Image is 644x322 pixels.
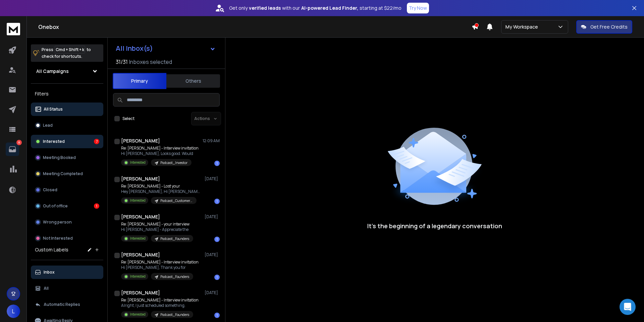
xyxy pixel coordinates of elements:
button: Interested7 [31,135,103,148]
a: 8 [6,143,19,156]
img: logo [7,23,20,35]
div: 7 [94,139,99,144]
p: Closed [43,187,57,193]
p: Re: [PERSON_NAME] - Interview invitation [121,297,199,303]
p: Automatic Replies [44,302,80,307]
p: Interested [130,198,146,203]
p: Press to check for shortcuts. [42,46,91,60]
button: All Inbox(s) [110,42,221,55]
button: All Status [31,103,103,116]
p: [DATE] [205,252,220,257]
button: All Campaigns [31,65,103,78]
h1: [PERSON_NAME] [121,213,160,220]
p: Re: [PERSON_NAME] - Lost your [121,184,202,189]
button: Get Free Credits [576,20,632,34]
p: 8 [16,140,22,145]
div: 1 [214,237,220,242]
h3: Custom Labels [35,246,68,253]
p: Hey [PERSON_NAME], Hi [PERSON_NAME], I [121,189,202,194]
p: [DATE] [205,176,220,182]
button: Inbox [31,266,103,279]
p: [DATE] [205,214,220,219]
h1: [PERSON_NAME] [121,251,160,258]
p: Re: [PERSON_NAME] - your interview [121,222,193,227]
p: Try Now [409,5,427,11]
p: It’s the beginning of a legendary conversation [367,221,502,231]
div: 1 [214,161,220,166]
button: Try Now [407,3,429,13]
p: Podcast_Investor [160,160,187,165]
div: Open Intercom Messenger [620,299,636,315]
h1: All Inbox(s) [116,45,153,52]
p: Interested [130,312,146,317]
p: Interested [43,139,65,144]
h3: Filters [31,89,103,98]
div: 1 [94,203,99,209]
button: L [7,305,20,318]
p: Re: [PERSON_NAME] - Interview invitation [121,259,199,265]
p: Podcast_Founders [160,236,189,241]
h3: Inboxes selected [129,58,172,66]
strong: AI-powered Lead Finder, [301,5,358,11]
p: Podcast_CustomerSuccess [160,198,193,203]
span: 31 / 31 [116,58,128,66]
p: Podcast_Founders [160,274,189,279]
p: Get Free Credits [590,24,628,30]
p: Alright, I just scheduled something. [121,303,199,308]
button: Automatic Replies [31,298,103,311]
p: Interested [130,160,146,165]
p: Wrong person [43,219,72,225]
p: Hi [PERSON_NAME], Thank you for [121,265,199,270]
button: All [31,282,103,295]
p: Hi [PERSON_NAME] - Appreciate the [121,227,193,232]
p: Meeting Booked [43,155,76,160]
p: Podcast_Founders [160,312,189,317]
button: Wrong person [31,215,103,229]
h1: [PERSON_NAME] [121,137,160,144]
button: Meeting Completed [31,167,103,180]
p: Not Interested [43,236,73,241]
button: Not Interested [31,232,103,245]
div: 1 [214,199,220,204]
p: Hi [PERSON_NAME], Looks good. Would [121,151,199,156]
p: All Status [44,107,63,112]
h1: Onebox [38,23,472,31]
p: Re: [PERSON_NAME] - Interview invitation [121,146,199,151]
p: Lead [43,123,53,128]
p: Interested [130,274,146,279]
p: 12:09 AM [203,138,220,144]
button: Closed [31,183,103,197]
p: Interested [130,236,146,241]
p: Out of office [43,203,68,209]
p: Get only with our starting at $22/mo [229,5,401,11]
p: Inbox [44,270,55,275]
div: 1 [214,313,220,318]
button: Primary [113,73,166,89]
p: [DATE] [205,290,220,295]
p: My Workspace [505,24,541,30]
h1: [PERSON_NAME] [121,289,160,296]
button: Lead [31,119,103,132]
span: Cmd + Shift + k [55,46,85,53]
p: All [44,286,49,291]
button: Others [166,74,220,88]
button: Out of office1 [31,199,103,213]
button: Meeting Booked [31,151,103,164]
label: Select [122,116,135,121]
h1: [PERSON_NAME] [121,175,160,182]
p: Meeting Completed [43,171,83,176]
h1: All Campaigns [36,68,69,75]
strong: verified leads [249,5,281,11]
div: 1 [214,275,220,280]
